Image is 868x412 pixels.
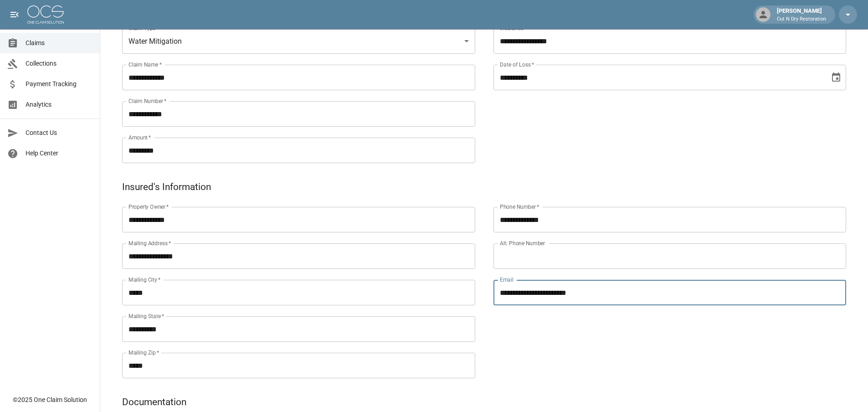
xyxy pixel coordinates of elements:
button: Choose date, selected date is Jul 7, 2025 [827,68,845,87]
span: Contact Us [26,128,92,138]
span: Analytics [26,100,92,109]
label: Mailing State [128,312,164,320]
div: [PERSON_NAME] [773,6,830,23]
p: Cut N Dry Restoration [777,15,826,23]
label: Property Owner [128,203,169,211]
label: Claim Name [128,61,162,68]
span: Claims [26,38,92,48]
label: Amount [128,134,151,141]
label: Phone Number [500,203,539,211]
label: Date of Loss [500,61,534,68]
div: © 2025 One Claim Solution [13,395,87,404]
span: Collections [26,59,92,68]
div: Water Mitigation [122,28,475,54]
span: Payment Tracking [26,79,92,89]
label: Claim Number [128,97,166,105]
button: open drawer [5,5,24,24]
span: Help Center [26,149,92,158]
label: Alt. Phone Number [500,239,545,247]
label: Mailing City [128,276,161,283]
label: Email [500,276,514,283]
label: Mailing Address [128,239,171,247]
label: Mailing Zip [128,349,159,356]
img: ocs-logo-white-transparent.png [27,5,64,24]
